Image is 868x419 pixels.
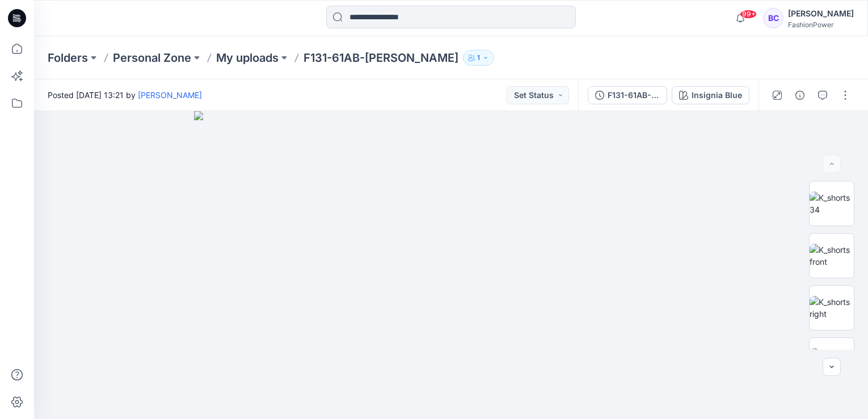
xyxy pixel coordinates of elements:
[810,296,854,320] img: K_shorts right
[672,86,749,104] button: Insignia Blue
[463,50,494,66] button: 1
[608,89,660,101] div: F131-61AB-[PERSON_NAME]
[810,192,854,215] img: K_shorts 34
[194,111,707,419] img: eyJhbGciOiJIUzI1NiIsImtpZCI6IjAiLCJzbHQiOiJzZXMiLCJ0eXAiOiJKV1QifQ.eyJkYXRhIjp7InR5cGUiOiJzdG9yYW...
[216,50,279,66] a: My uploads
[791,86,809,104] button: Details
[138,90,202,100] a: [PERSON_NAME]
[588,86,667,104] button: F131-61AB-[PERSON_NAME]
[48,89,202,101] span: Posted [DATE] 13:21 by
[692,89,742,101] div: Insignia Blue
[810,348,854,372] img: K_shorts back
[113,50,191,66] a: Personal Zone
[740,10,757,19] span: 99+
[810,244,854,268] img: K_shorts front
[48,50,88,66] a: Folders
[477,52,480,64] p: 1
[304,50,458,66] p: F131-61AB-[PERSON_NAME]
[788,7,854,20] div: [PERSON_NAME]
[763,8,783,28] div: BC
[788,20,854,29] div: FashionPower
